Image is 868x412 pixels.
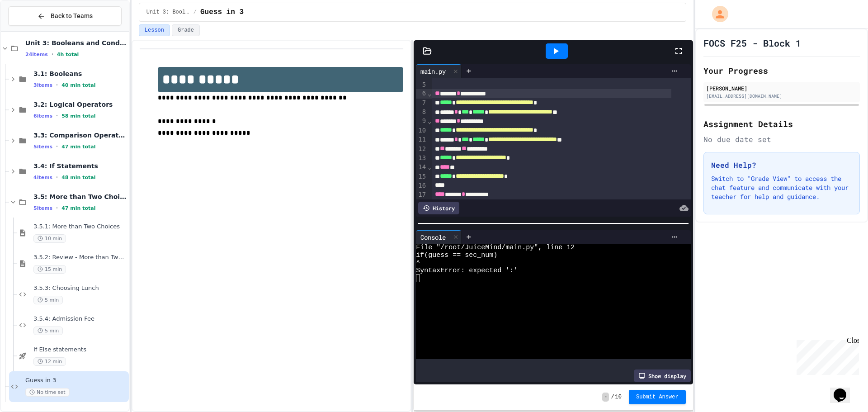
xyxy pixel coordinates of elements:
span: 10 min [33,234,66,243]
h2: Your Progress [703,64,860,77]
iframe: chat widget [793,336,859,375]
div: 16 [416,181,427,190]
span: 3.5: More than Two Choices [33,193,127,201]
span: 5 min [33,296,63,304]
span: 3.2: Logical Operators [33,100,127,109]
div: 9 [416,117,427,126]
span: 3.4: If Statements [33,162,127,170]
span: 24 items [25,52,48,57]
div: 12 [416,145,427,154]
span: ^ [416,259,420,267]
span: 48 min total [61,175,95,180]
div: Console [416,232,450,242]
span: • [52,51,53,58]
span: No time set [25,388,70,397]
span: SyntaxError: expected ':' [416,267,518,275]
span: 4h total [57,52,79,57]
span: / [611,393,614,401]
span: 3.3: Comparison Operators [33,131,127,139]
button: Grade [172,24,200,36]
div: My Account [703,4,731,24]
span: 3.5.2: Review - More than Two Choices [33,254,127,261]
div: main.py [416,66,450,76]
span: • [56,174,58,181]
div: 8 [416,108,427,117]
span: 12 min [33,357,66,366]
button: Submit Answer [629,390,686,404]
h3: Need Help? [711,160,852,170]
button: Back to Teams [8,6,122,26]
span: / [193,9,197,16]
iframe: chat widget [830,376,859,403]
div: No due date set [703,134,860,145]
h1: FOCS F25 - Block 1 [703,37,801,49]
span: If Else statements [33,346,127,354]
span: Fold line [427,90,432,97]
span: 40 min total [61,82,95,88]
h2: Assignment Details [703,118,860,130]
span: 5 items [33,205,52,211]
div: 7 [416,99,427,108]
span: 3 items [33,82,52,88]
div: main.py [416,64,462,78]
div: History [418,202,459,214]
span: • [56,204,58,212]
span: 47 min total [61,205,95,211]
div: 5 [416,81,427,90]
span: 58 min total [61,113,95,119]
div: [PERSON_NAME] [706,84,857,92]
span: 6 items [33,113,52,119]
span: if(guess == sec_num) [416,251,497,259]
span: 3.5.4: Admission Fee [33,315,127,323]
span: Unit 3: Booleans and Conditionals [25,39,127,47]
span: Guess in 3 [25,377,127,384]
button: Lesson [139,24,170,36]
span: Fold line [427,118,432,125]
span: 47 min total [61,144,95,150]
span: 3.5.3: Choosing Lunch [33,284,127,292]
div: Console [416,230,462,244]
div: [EMAIL_ADDRESS][DOMAIN_NAME] [706,93,857,99]
div: 15 [416,172,427,181]
div: 17 [416,190,427,199]
span: 3.1: Booleans [33,70,127,78]
span: Guess in 3 [200,7,244,18]
span: • [56,112,58,119]
span: Fold line [427,163,432,170]
span: 5 items [33,144,52,150]
span: - [602,393,609,402]
span: 10 [615,393,622,401]
span: Unit 3: Booleans and Conditionals [146,9,190,16]
span: 3.5.1: More than Two Choices [33,223,127,231]
div: 11 [416,135,427,144]
div: Chat with us now!Close [4,4,62,57]
span: 5 min [33,327,63,335]
span: • [56,143,58,150]
span: Back to Teams [51,11,93,21]
div: 13 [416,154,427,163]
div: 6 [416,89,427,98]
span: 15 min [33,265,66,274]
span: File "/root/JuiceMind/main.py", line 12 [416,244,575,251]
div: 10 [416,126,427,135]
p: Switch to "Grade View" to access the chat feature and communicate with your teacher for help and ... [711,174,852,201]
span: Submit Answer [636,393,679,401]
span: 4 items [33,175,52,180]
span: • [56,81,58,89]
div: Show display [634,369,691,382]
div: 14 [416,163,427,172]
